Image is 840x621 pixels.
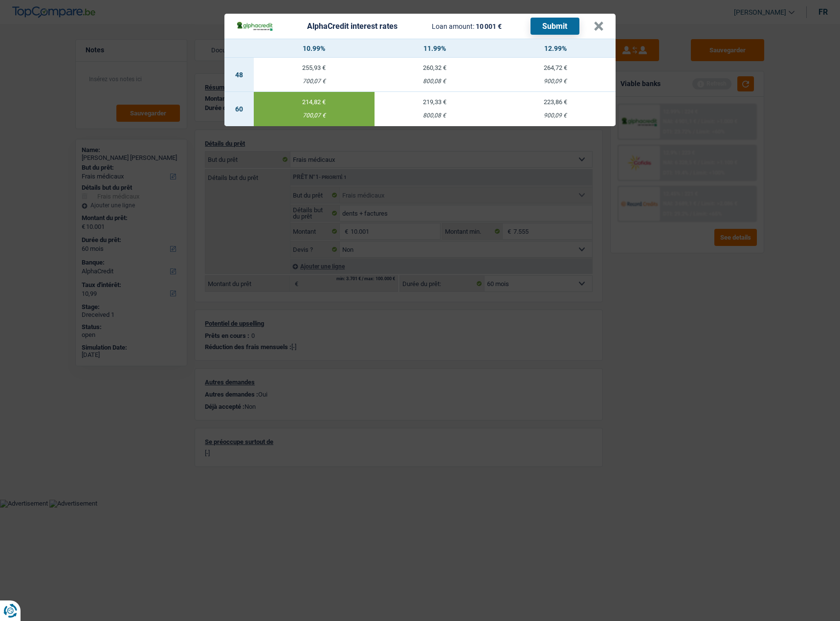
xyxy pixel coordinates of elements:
button: × [594,22,604,31]
span: Loan amount: [432,22,474,30]
div: 264,72 € [495,65,616,71]
div: 800,08 € [375,112,495,119]
div: 223,86 € [495,99,616,105]
div: 700,07 € [254,112,375,119]
div: 900,09 € [495,78,616,85]
div: 255,93 € [254,65,375,71]
div: 700,07 € [254,78,375,85]
img: AlphaCredit [236,21,273,32]
div: 900,09 € [495,112,616,119]
div: 800,08 € [375,78,495,85]
th: 12.99% [495,39,616,58]
th: 11.99% [375,39,495,58]
div: AlphaCredit interest rates [307,22,398,30]
td: 48 [224,58,254,92]
button: Submit [531,18,579,35]
span: 10 001 € [476,22,502,30]
div: 260,32 € [375,65,495,71]
td: 60 [224,92,254,126]
div: 214,82 € [254,99,375,105]
div: 219,33 € [375,99,495,105]
th: 10.99% [254,39,375,58]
